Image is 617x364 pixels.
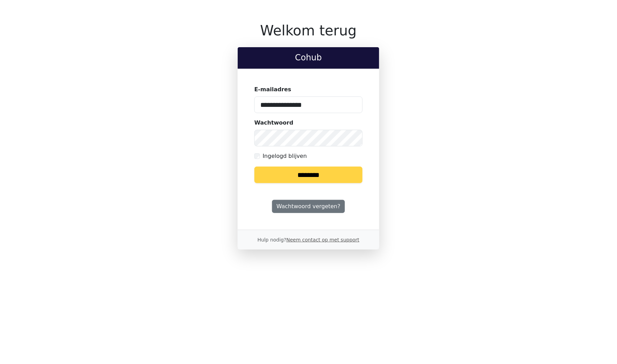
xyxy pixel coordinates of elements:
[254,85,291,94] label: E-mailadres
[243,53,374,63] h2: Cohub
[286,237,359,243] a: Neem contact op met support
[263,152,307,160] label: Ingelogd blijven
[272,200,345,213] a: Wachtwoord vergeten?
[257,237,360,243] small: Hulp nodig?
[254,119,294,127] label: Wachtwoord
[238,22,379,39] h1: Welkom terug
